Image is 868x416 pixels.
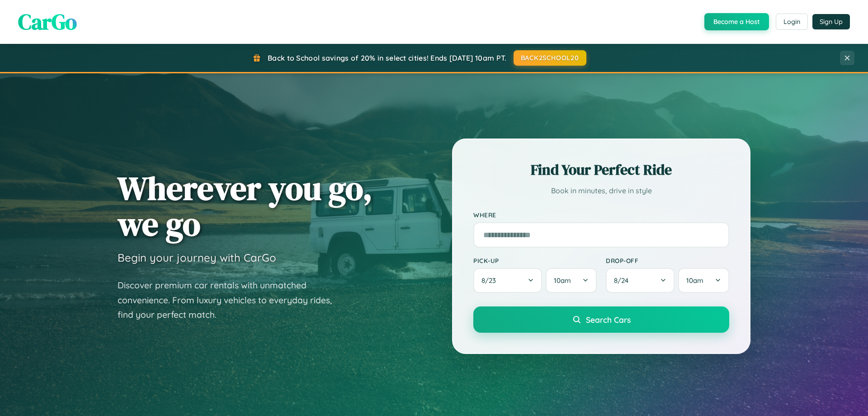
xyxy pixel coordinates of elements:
button: 8/23 [473,268,542,293]
p: Discover premium car rentals with unmatched convenience. From luxury vehicles to everyday rides, ... [118,278,344,322]
span: Back to School savings of 20% in select cities! Ends [DATE] 10am PT. [268,53,506,62]
h1: Wherever you go, we go [118,170,373,242]
button: 8/24 [606,268,675,293]
label: Pick-up [473,257,597,264]
span: 8 / 23 [481,276,500,285]
button: Sign Up [812,14,850,29]
button: 10am [678,268,729,293]
h3: Begin your journey with CarGo [118,251,276,264]
button: Login [776,14,808,30]
label: Where [473,211,729,219]
button: BACK2SCHOOL20 [514,50,586,66]
button: Become a Host [704,13,769,30]
span: Search Cars [586,315,631,325]
span: 8 / 24 [614,276,633,285]
span: 10am [686,276,703,285]
p: Book in minutes, drive in style [473,184,729,197]
h2: Find Your Perfect Ride [473,160,729,180]
label: Drop-off [606,257,729,264]
span: CarGo [18,7,77,37]
button: Search Cars [473,306,729,333]
span: 10am [554,276,571,285]
button: 10am [546,268,597,293]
